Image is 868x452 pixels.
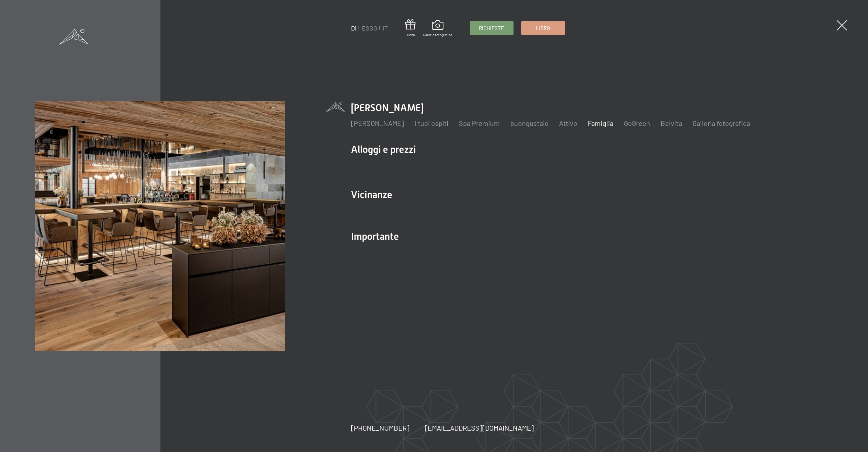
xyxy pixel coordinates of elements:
[425,423,534,433] a: [EMAIL_ADDRESS][DOMAIN_NAME]
[351,119,404,127] a: [PERSON_NAME]
[522,21,565,35] a: Libro
[351,24,357,32] a: DI
[415,119,448,127] a: I tuoi ospiti
[624,119,650,127] a: GoGreen
[588,119,613,127] a: Famiglia
[479,25,504,31] font: Richieste
[423,33,452,37] font: Galleria fotografica
[406,33,415,37] font: Buono
[661,119,682,127] a: Belvita
[362,24,377,32] a: ESSO
[423,20,452,37] a: Galleria fotografica
[425,424,534,432] font: [EMAIL_ADDRESS][DOMAIN_NAME]
[405,19,415,37] a: Buono
[470,21,513,35] a: Richieste
[351,423,409,433] a: [PHONE_NUMBER]
[693,119,750,127] a: Galleria fotografica
[35,101,285,351] img: Wellness Hotel Alto Adige SCHWARZENSTEIN - Vacanze benessere nelle Alpi, escursioni e benessere
[383,24,388,32] a: IT
[510,119,549,127] a: buongustaio
[351,424,409,432] font: [PHONE_NUMBER]
[536,25,550,31] font: Libro
[559,119,577,127] a: Attivo
[459,119,500,127] a: Spa Premium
